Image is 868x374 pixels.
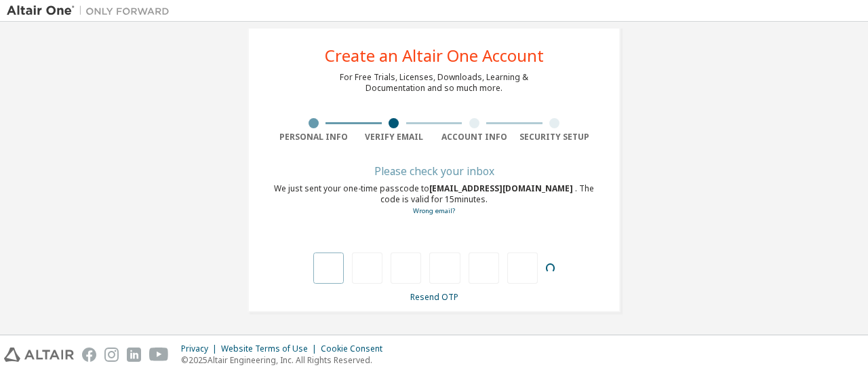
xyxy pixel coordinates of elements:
div: For Free Trials, Licenses, Downloads, Learning & Documentation and so much more. [340,72,528,94]
span: [EMAIL_ADDRESS][DOMAIN_NAME] [429,183,575,194]
div: Account Info [434,132,515,143]
div: Create an Altair One Account [325,48,544,64]
div: Website Terms of Use [221,343,321,354]
p: © 2025 Altair Engineering, Inc. All Rights Reserved. [181,354,391,366]
img: Altair One [7,4,176,18]
div: We just sent your one-time passcode to . The code is valid for 15 minutes. [273,183,595,217]
img: altair_logo.svg [4,348,74,362]
a: Resend OTP [410,291,458,303]
img: facebook.svg [82,348,96,362]
div: Security Setup [515,132,595,143]
a: Go back to the registration form [413,206,455,215]
img: instagram.svg [104,348,119,362]
img: linkedin.svg [127,348,141,362]
div: Privacy [181,343,221,354]
div: Cookie Consent [321,343,391,354]
div: Verify Email [354,132,435,143]
div: Personal Info [273,132,354,143]
img: youtube.svg [149,348,169,362]
div: Please check your inbox [273,167,595,175]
